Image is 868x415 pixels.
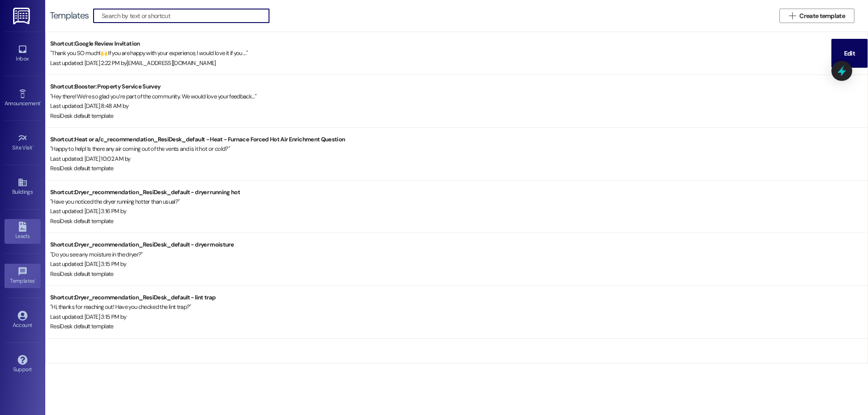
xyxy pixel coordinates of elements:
span: Create template [799,11,845,21]
div: " Hi, thanks for reaching out! Have you checked the lint trap? " [50,302,868,312]
span: • [33,143,34,149]
div: Last updated: [DATE] 3:15 PM by [50,259,868,269]
span: Edit [844,49,855,58]
span: ResiDesk default template [50,112,113,120]
img: ResiDesk Logo [13,8,32,24]
div: " Do you see any moisture in the dryer? " [50,250,868,259]
button: Edit [831,39,868,68]
button: Create template [779,9,854,23]
div: Last updated: [DATE] 3:15 PM by [50,312,868,322]
a: Templates • [5,264,41,288]
span: • [35,276,36,283]
div: Shortcut: Google Review Invitation [50,39,831,48]
div: Shortcut: Dryer_recommendation_ResiDesk_default - dryer moisture [50,240,868,249]
div: Shortcut: Booster: Property Service Survey [50,82,868,91]
div: Last updated: [DATE] 3:16 PM by [50,206,868,216]
span: ResiDesk default template [50,164,113,172]
a: Site Visit • [5,131,41,155]
div: " Have you noticed the dryer running hotter than usual? " [50,197,868,206]
div: Shortcut: Dryer_recommendation_ResiDesk_default - lint trap [50,293,868,302]
div: Last updated: [DATE] 8:48 AM by [50,101,868,111]
span: ResiDesk default template [50,322,113,330]
div: Last updated: [DATE] 2:22 PM by [EMAIL_ADDRESS][DOMAIN_NAME] [50,58,831,68]
div: Last updated: [DATE] 10:02 AM by [50,154,868,163]
span: • [40,99,42,105]
input: Search by text or shortcut [102,9,269,22]
i:  [789,12,796,19]
div: Templates [50,11,89,20]
a: Leads [5,219,41,243]
div: " Hey there! We’re so glad you’re part of the community. We would love your feedback... " [50,92,868,101]
div: Shortcut: Heat or a/c_recommendation_ResiDesk_default - Heat - Furnace Forced Hot Air Enrichment ... [50,135,868,144]
a: Account [5,308,41,332]
a: Support [5,352,41,377]
a: Buildings [5,175,41,199]
div: Shortcut: Dryer_recommendation_ResiDesk_default - dryer running hot [50,187,868,197]
span: ResiDesk default template [50,217,113,225]
a: Inbox [5,42,41,66]
div: " Happy to help! Is there any air coming out of the vents and is it hot or cold? " [50,144,868,154]
span: ResiDesk default template [50,270,113,278]
div: " Thank you SO much!🙌 If you are happy with your experience, I would love it if you ... " [50,48,831,58]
